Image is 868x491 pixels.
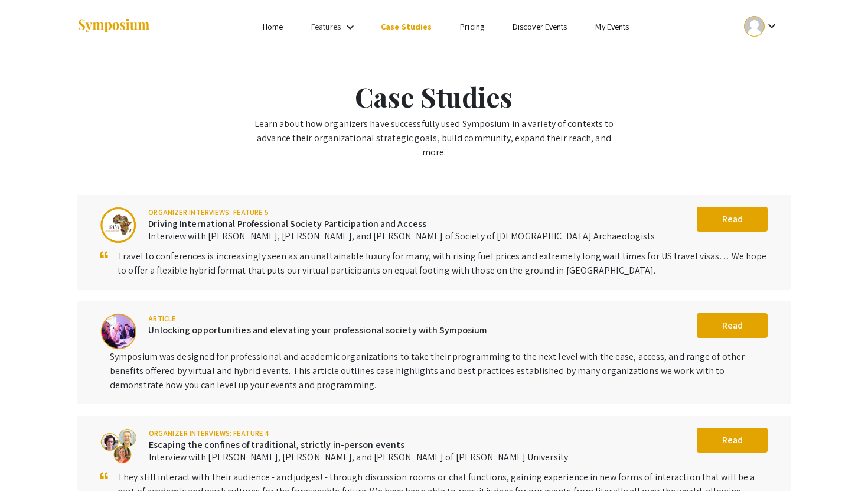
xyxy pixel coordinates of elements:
[149,428,568,439] div: Organizer interviews: Feature 4
[149,439,568,450] h6: Escaping the confines of traditional, strictly in-person events
[77,18,151,34] img: Symposium by ForagerOne
[100,313,136,350] img: Unlocking opportunities and elevating your professional society with Symposium
[248,77,619,117] div: Case Studies
[148,218,655,229] h6: Driving International Professional Society Participation and Access
[343,20,357,34] mat-icon: Expand Features list
[697,313,768,338] button: Read
[100,207,136,243] img: Driving International Professional Society Participation and Access
[148,229,655,243] div: Interview with [PERSON_NAME], [PERSON_NAME], and [PERSON_NAME] of Society of [DEMOGRAPHIC_DATA] A...
[595,21,629,32] a: My Events
[460,21,484,32] a: Pricing
[100,428,137,464] img: Escaping the confines of traditional, strictly in-person events
[697,207,768,232] button: Read
[9,438,50,482] iframe: Chat
[697,428,768,453] button: Read
[148,207,655,218] div: Organizer interviews: Feature 5
[381,21,432,32] a: Case Studies
[732,13,791,40] button: Expand account dropdown
[110,350,768,392] div: Symposium was designed for professional and academic organizations to take their programming to t...
[765,19,779,33] mat-icon: Expand account dropdown
[513,21,567,32] a: Discover Events
[263,21,283,32] a: Home
[149,450,568,464] div: Interview with [PERSON_NAME], [PERSON_NAME], and [PERSON_NAME] of [PERSON_NAME] University
[311,21,341,32] a: Features
[118,249,768,278] div: Travel to conferences is increasingly seen as an unattainable luxury for many, with rising fuel p...
[248,117,619,160] div: Learn about how organizers have successfully used Symposium in a variety of contexts to advance t...
[148,313,487,324] div: Article
[148,324,487,336] h6: Unlocking opportunities and elevating your professional society with Symposium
